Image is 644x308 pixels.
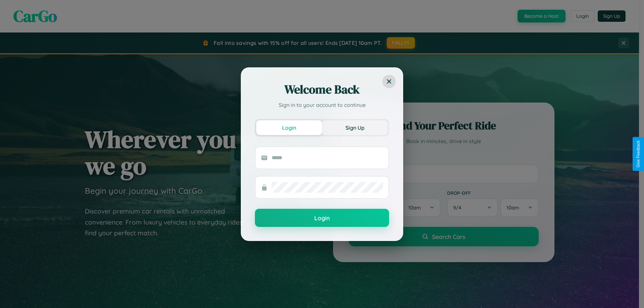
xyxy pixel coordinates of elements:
[255,101,389,109] p: Sign in to your account to continue
[255,209,389,227] button: Login
[636,140,641,168] div: Give Feedback
[255,81,389,98] h2: Welcome Back
[256,120,322,135] button: Login
[322,120,388,135] button: Sign Up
